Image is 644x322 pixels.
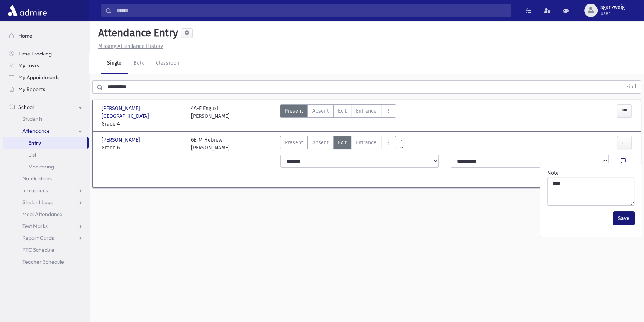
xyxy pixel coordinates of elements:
span: User [600,10,625,16]
a: Single [101,53,128,74]
div: 4A-F English [PERSON_NAME] [191,104,230,128]
div: AttTypes [280,104,396,128]
span: Present [285,139,303,146]
div: 6E-M Hebrew [PERSON_NAME] [191,136,230,152]
span: Grade 6 [102,144,184,152]
span: My Appointments [18,74,59,81]
a: Student Logs [3,196,89,208]
a: Report Cards [3,232,89,244]
div: AttTypes [280,136,396,152]
span: Entrance [356,107,377,115]
a: List [3,149,89,161]
a: Infractions [3,184,89,196]
button: Save [613,212,634,225]
span: Exit [338,107,347,115]
span: [PERSON_NAME][GEOGRAPHIC_DATA] [102,104,184,120]
span: Test Marks [22,223,48,229]
a: Teacher Schedule [3,256,89,268]
span: Present [285,107,303,115]
span: Attendance [22,128,50,134]
span: Time Tracking [18,50,52,57]
span: Entry [28,139,41,146]
a: Time Tracking [3,48,89,59]
span: Monitoring [28,163,54,170]
a: Monitoring [3,161,89,173]
span: My Tasks [18,62,39,69]
img: AdmirePro [6,3,49,18]
span: Student Logs [22,199,53,206]
a: Test Marks [3,220,89,232]
span: Grade 4 [102,120,184,128]
span: Infractions [22,187,48,194]
a: My Tasks [3,59,89,71]
a: School [3,101,89,113]
input: Search [112,4,511,17]
a: My Appointments [3,71,89,83]
span: Absent [312,139,329,146]
h5: Attendance Entry [95,27,178,39]
span: List [28,151,36,158]
a: Home [3,30,89,42]
a: Missing Attendance History [95,43,163,49]
span: PTC Schedule [22,247,54,253]
span: [PERSON_NAME] [102,136,142,144]
a: Bulk [128,53,150,74]
a: Entry [3,137,87,149]
span: School [18,104,34,110]
span: Students [22,116,43,122]
span: Meal Attendance [22,211,62,218]
a: Meal Attendance [3,208,89,220]
a: Students [3,113,89,125]
a: Classroom [150,53,187,74]
u: Missing Attendance History [98,43,163,49]
a: My Reports [3,83,89,95]
a: PTC Schedule [3,244,89,256]
label: Note [547,169,559,177]
span: sganzweig [600,4,625,10]
span: Absent [312,107,329,115]
a: Attendance [3,125,89,137]
a: Notifications [3,173,89,184]
span: Teacher Schedule [22,258,64,265]
span: Notifications [22,175,52,182]
span: Exit [338,139,347,146]
span: My Reports [18,86,45,93]
span: Report Cards [22,235,54,241]
span: Entrance [356,139,377,146]
span: Home [18,32,32,39]
button: Find [622,81,641,93]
